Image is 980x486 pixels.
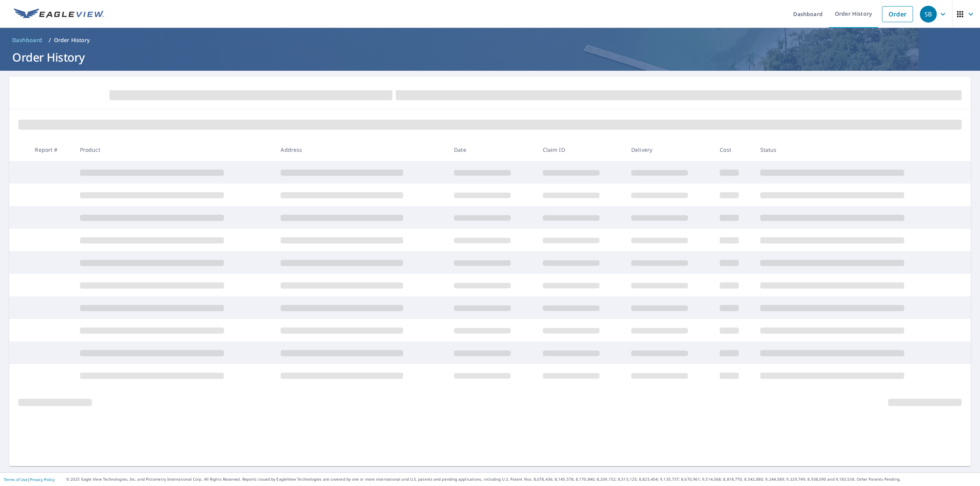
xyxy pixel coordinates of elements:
div: SB [920,6,937,23]
span: Dashboard [12,36,42,44]
h1: Order History [9,49,971,65]
p: | [4,477,55,482]
th: Product [74,138,275,161]
a: Privacy Policy [30,477,55,482]
th: Report # [29,138,73,161]
a: Order [882,6,913,22]
p: Order History [54,36,90,44]
li: / [49,36,51,45]
a: Dashboard [9,34,46,46]
img: EV Logo [14,8,104,20]
a: Terms of Use [4,477,28,482]
nav: breadcrumb [9,34,971,46]
th: Claim ID [537,138,625,161]
th: Delivery [625,138,714,161]
th: Address [274,138,448,161]
th: Status [754,138,955,161]
th: Date [448,138,536,161]
p: © 2025 Eagle View Technologies, Inc. and Pictometry International Corp. All Rights Reserved. Repo... [66,476,976,482]
th: Cost [714,138,754,161]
